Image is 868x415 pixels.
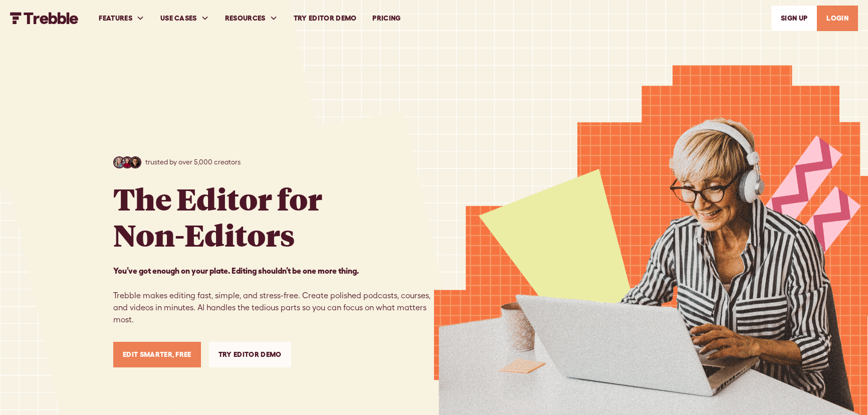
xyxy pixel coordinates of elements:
div: USE CASES [160,13,197,24]
a: SIGn UP [771,6,817,31]
a: Try Editor Demo [209,342,291,367]
strong: You’ve got enough on your plate. Editing shouldn’t be one more thing. ‍ [113,266,359,275]
a: PRICING [364,1,408,36]
a: home [10,12,79,24]
img: Trebble FM Logo [10,12,79,24]
div: FEATURES [99,13,132,24]
p: trusted by over 5,000 creators [145,157,241,167]
a: Edit Smarter, Free [113,342,201,367]
div: RESOURCES [225,13,266,24]
p: Trebble makes editing fast, simple, and stress-free. Create polished podcasts, courses, and video... [113,265,434,326]
div: USE CASES [152,1,217,36]
a: LOGIN [817,6,858,31]
div: FEATURES [91,1,152,36]
div: RESOURCES [217,1,286,36]
a: Try Editor Demo [286,1,365,36]
h1: The Editor for Non-Editors [113,180,322,253]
